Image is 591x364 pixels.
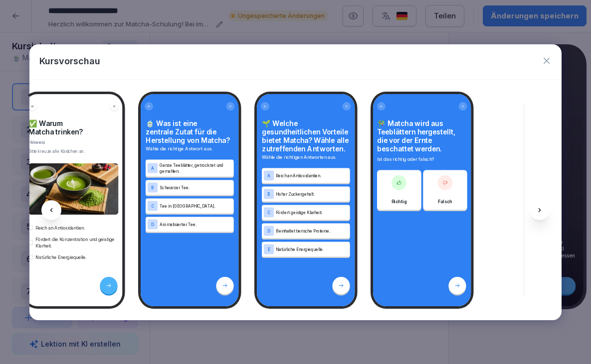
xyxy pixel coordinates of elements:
p: Falsch [438,198,452,205]
p: B [268,192,271,196]
p: Ganze Teeblätter, getrocknet und gemahlen. [160,162,232,174]
p: Wähle die richtigen Antworten aus. [262,154,350,161]
p: Ist das richtig oder falsch? [377,156,467,163]
h4: 🎋 Matcha wird aus Teeblättern hergestellt, die vor der Ernte beschattet werden. [377,119,467,153]
p: Hoher Zuckergehalt. [276,191,348,197]
p: A [267,173,270,178]
p: Aromatisierter Tee. [160,221,232,227]
p: Hinweis [28,139,119,145]
p: Fördert die Konzentration und geistige Klarheit. [35,236,119,249]
p: D [151,222,154,227]
p: E [268,247,270,251]
img: slhsliuqd9fzsw7uing8oxbv.png [28,163,119,215]
p: Wähle die richtige Antwort aus. [146,145,234,152]
p: Schwarzer Tee. [160,184,232,190]
p: Beinhaltet tierische Proteine. [276,228,348,234]
p: A [151,166,154,170]
h4: 🍵 Was ist eine zentrale Zutat für die Herstellung von Matcha? [146,119,234,144]
p: Fördert geistige Klarheit. [276,209,348,215]
p: Richtig [392,198,407,205]
p: Natürliche Energiequelle. [35,254,87,260]
p: Tee in [GEOGRAPHIC_DATA]. [160,203,232,209]
h4: 🌱 Welche gesundheitlichen Vorteile bietet Matcha? Wähle alle zutreffenden Antworten. [262,119,350,153]
h4: ✅ Warum Matcha trinken? [28,119,119,136]
p: Reich an Antioxidantien. [276,172,348,178]
p: B [152,185,155,190]
p: D [267,229,270,233]
p: C [151,204,154,208]
p: C [267,210,270,215]
div: Bitte kreuze alle Kästchen an. [28,148,119,154]
p: Natürliche Energiequelle. [276,246,348,252]
p: Reich an Antioxidantien. [35,225,85,231]
p: Kursvorschau [39,54,100,68]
